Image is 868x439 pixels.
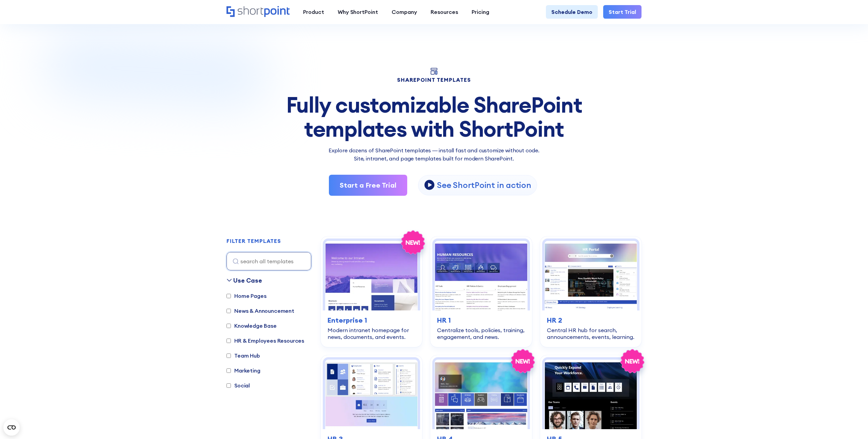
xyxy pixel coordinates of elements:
[321,236,422,347] a: Enterprise 1 – SharePoint Homepage Design: Modern intranet homepage for news, documents, and even...
[226,252,311,270] input: search all templates
[303,8,324,16] div: Product
[540,236,642,347] a: HR 2 - HR Intranet Portal: Central HR hub for search, announcements, events, learning.HR 2Central...
[226,351,260,360] label: Team Hub
[226,324,231,328] input: Knowledge Base
[545,241,637,310] img: HR 2 - HR Intranet Portal: Central HR hub for search, announcements, events, learning.
[226,307,294,315] label: News & Announcement
[435,360,527,429] img: HR 4 – SharePoint HR Intranet Template: Streamline news, policies, training, events, and workflow...
[546,5,598,19] a: Schedule Demo
[437,315,525,325] h3: HR 1
[233,276,262,285] div: Use Case
[226,294,231,298] input: Home Pages
[437,327,525,340] div: Centralize tools, policies, training, engagement, and news.
[325,241,418,310] img: Enterprise 1 – SharePoint Homepage Design: Modern intranet homepage for news, documents, and events.
[226,322,277,330] label: Knowledge Base
[226,366,260,375] label: Marketing
[296,5,331,19] a: Product
[226,6,290,18] a: Home
[226,93,642,141] div: Fully customizable SharePoint templates with ShortPoint
[472,8,489,16] div: Pricing
[226,337,304,345] label: HR & Employees Resources
[431,8,458,16] div: Resources
[329,175,407,196] a: Start a Free Trial
[545,360,637,429] img: HR 5 – Human Resource Template: Modern hub for people, policies, events, and tools.
[226,292,266,300] label: Home Pages
[547,315,635,325] h3: HR 2
[385,5,424,19] a: Company
[435,241,527,310] img: HR 1 – Human Resources Template: Centralize tools, policies, training, engagement, and news.
[547,327,635,340] div: Central HR hub for search, announcements, events, learning.
[437,180,531,190] p: See ShortPoint in action
[226,309,231,313] input: News & Announcement
[226,339,231,343] input: HR & Employees Resources
[465,5,496,19] a: Pricing
[338,8,378,16] div: Why ShortPoint
[328,327,415,340] div: Modern intranet homepage for news, documents, and events.
[226,354,231,358] input: Team Hub
[226,146,642,163] p: Explore dozens of SharePoint templates — install fast and customize without code. Site, intranet,...
[226,368,231,373] input: Marketing
[392,8,417,16] div: Company
[3,419,20,436] button: Open CMP widget
[331,5,385,19] a: Why ShortPoint
[226,77,642,82] h1: SHAREPOINT TEMPLATES
[418,175,537,195] a: open lightbox
[430,236,532,347] a: HR 1 – Human Resources Template: Centralize tools, policies, training, engagement, and news.HR 1C...
[603,5,642,19] a: Start Trial
[834,406,868,439] iframe: Chat Widget
[325,360,418,429] img: HR 3 – HR Intranet Template: All‑in‑one space for news, events, and documents.
[424,5,465,19] a: Resources
[226,238,281,244] h2: FILTER TEMPLATES
[328,315,415,325] h3: Enterprise 1
[226,383,231,388] input: Social
[226,381,250,389] label: Social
